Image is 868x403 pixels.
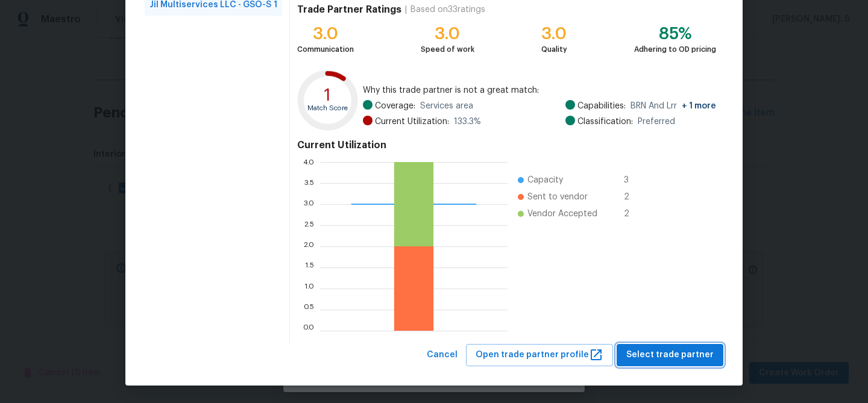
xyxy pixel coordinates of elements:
text: 0.0 [303,327,314,334]
div: | [401,4,410,16]
span: 133.3 % [454,116,481,128]
span: BRN And Lrr [631,100,716,112]
span: 2 [624,208,643,220]
div: Based on 33 ratings [410,4,485,16]
text: 3.5 [304,180,314,187]
text: 1.0 [304,285,314,292]
div: Adhering to OD pricing [634,43,716,55]
span: 2 [624,191,643,203]
span: + 1 more [682,102,716,110]
div: Communication [297,43,354,55]
h4: Current Utilization [297,139,716,151]
text: 0.5 [303,306,314,313]
div: 85% [634,28,716,40]
h4: Trade Partner Ratings [297,4,401,16]
span: Services area [420,100,473,112]
text: 2.5 [304,222,314,229]
div: Speed of work [421,43,474,55]
div: 3.0 [297,28,354,40]
span: Classification: [577,116,633,128]
button: Cancel [422,344,462,366]
span: Capacity [527,174,563,186]
div: 3.0 [541,28,567,40]
span: Sent to vendor [527,191,588,203]
text: 1 [324,87,331,104]
span: Preferred [638,116,675,128]
span: Open trade partner profile [476,348,603,363]
button: Select trade partner [617,344,723,366]
text: 3.0 [303,201,314,208]
text: 4.0 [303,158,314,166]
span: 3 [624,174,643,186]
span: Current Utilization: [375,116,449,128]
span: Capabilities: [577,100,626,112]
div: Quality [541,43,567,55]
span: Vendor Accepted [527,208,597,220]
text: Match Score [307,105,348,111]
span: Select trade partner [626,348,714,363]
div: 3.0 [421,28,474,40]
text: 1.5 [305,264,314,271]
text: 2.0 [303,243,314,250]
span: Cancel [427,348,458,363]
button: Open trade partner profile [466,344,613,366]
span: Coverage: [375,100,415,112]
span: Why this trade partner is not a great match: [363,84,716,96]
